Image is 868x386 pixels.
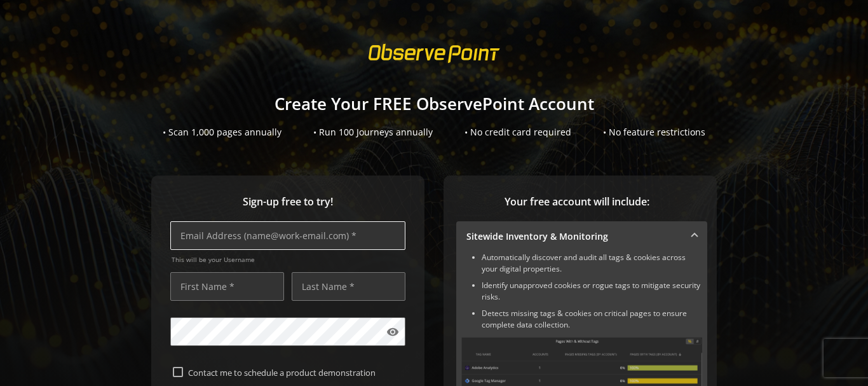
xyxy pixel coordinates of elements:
[465,126,571,139] div: • No credit card required
[603,126,705,139] div: • No feature restrictions
[482,308,702,331] li: Detects missing tags & cookies on critical pages to ensure complete data collection.
[456,195,698,209] span: Your free account will include:
[183,367,403,378] label: Contact me to schedule a product demonstration
[163,126,281,139] div: • Scan 1,000 pages annually
[482,252,702,275] li: Automatically discover and audit all tags & cookies across your digital properties.
[466,230,682,243] mat-panel-title: Sitewide Inventory & Monitoring
[456,221,707,252] mat-expansion-panel-header: Sitewide Inventory & Monitoring
[313,126,433,139] div: • Run 100 Journeys annually
[386,326,399,338] mat-icon: visibility
[170,221,405,250] input: Email Address (name@work-email.com) *
[172,255,405,264] span: This will be your Username
[170,272,284,301] input: First Name *
[482,280,702,303] li: Identify unapproved cookies or rogue tags to mitigate security risks.
[292,272,405,301] input: Last Name *
[170,195,405,209] span: Sign-up free to try!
